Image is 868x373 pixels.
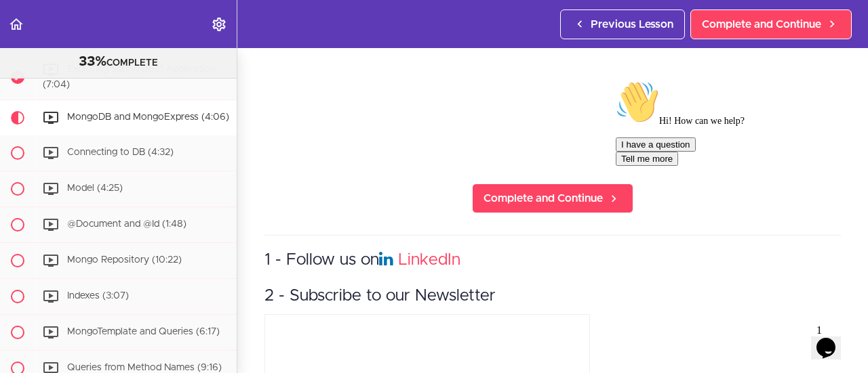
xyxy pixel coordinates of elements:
[67,363,222,372] span: Queries from Method Names (9:16)
[811,319,854,359] iframe: chat widget
[17,53,220,71] div: COMPLETE
[79,55,106,68] span: 33%
[264,249,841,271] h3: 1 - Follow us on
[67,112,229,122] span: MongoDB and MongoExpress (4:06)
[5,5,49,49] img: :wave:
[5,76,68,91] button: Tell me more
[5,62,85,76] button: I have a question
[211,16,227,32] svg: Settings Menu
[5,5,250,91] div: 👋Hi! How can we help?I have a questionTell me more
[67,183,123,193] span: Model (4:25)
[610,75,854,312] iframe: chat widget
[690,9,852,39] a: Complete and Continue
[702,16,821,32] span: Complete and Continue
[264,285,841,307] h3: 2 - Subscribe to our Newsletter
[560,9,685,39] a: Previous Lesson
[67,291,129,301] span: Indexes (3:07)
[8,16,24,32] svg: Back to course curriculum
[591,16,673,32] span: Previous Lesson
[484,190,603,206] span: Complete and Continue
[67,148,174,157] span: Connecting to DB (4:32)
[5,41,134,51] span: Hi! How can we help?
[398,252,460,268] a: LinkedIn
[67,255,182,265] span: Mongo Repository (10:22)
[67,219,186,229] span: @Document and @Id (1:48)
[472,183,633,213] a: Complete and Continue
[67,327,220,336] span: MongoTemplate and Queries (6:17)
